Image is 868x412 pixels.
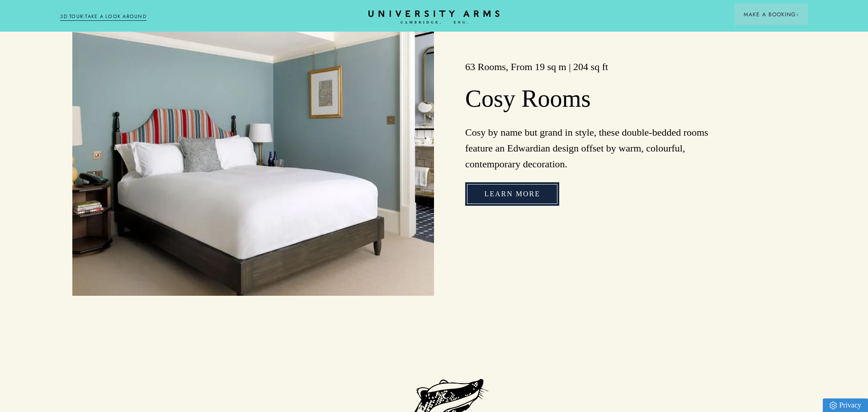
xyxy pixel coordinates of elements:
a: 3D TOUR:TAKE A LOOK AROUND [60,13,146,21]
p: Cosy by name but grand in style, these double-bedded rooms feature an Edwardian design offset by ... [465,124,736,172]
img: Arrow icon [796,13,799,16]
h3: 63 Rooms, From 19 sq m | 204 sq ft [465,60,736,74]
button: Make a BookingArrow icon [735,4,808,25]
span: Make a Booking [744,10,799,19]
a: Learn More [465,182,559,206]
img: Privacy [830,402,837,409]
a: Home [368,10,500,24]
h2: Cosy Rooms [465,84,736,114]
a: Privacy [823,398,868,412]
